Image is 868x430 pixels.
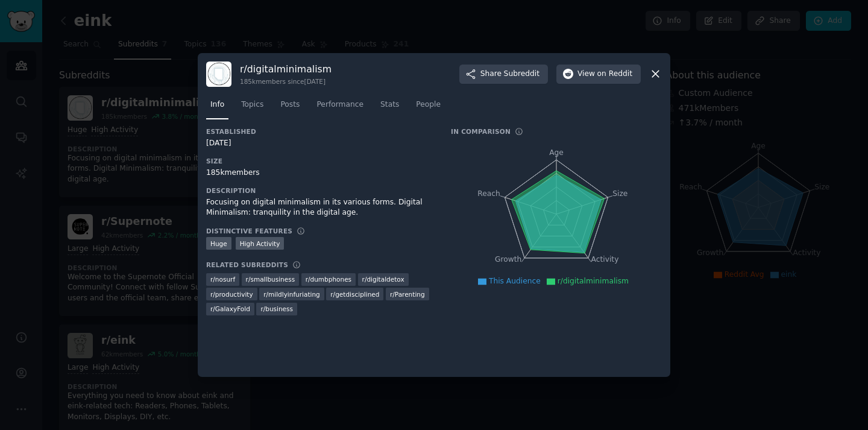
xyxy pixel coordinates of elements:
[495,255,521,264] tspan: Growth
[477,189,500,197] tspan: Reach
[577,69,632,80] span: View
[390,290,425,299] span: r/ Parenting
[240,63,332,75] h3: r/ digitalminimalism
[591,255,619,264] tspan: Activity
[263,290,320,299] span: r/ mildlyinfuriating
[558,277,629,285] span: r/digitalminimalism
[206,168,434,179] div: 185k members
[206,138,434,149] div: [DATE]
[236,237,285,250] div: High Activity
[556,65,641,84] button: Viewon Reddit
[362,275,404,283] span: r/ digitaldetox
[210,100,224,110] span: Info
[237,95,268,120] a: Topics
[210,290,253,299] span: r/ productivity
[206,157,434,165] h3: Size
[459,65,548,84] button: ShareSubreddit
[316,100,363,110] span: Performance
[489,277,541,285] span: This Audience
[480,69,539,80] span: Share
[206,261,288,269] h3: Related Subreddits
[206,127,434,136] h3: Established
[416,100,441,110] span: People
[504,69,539,80] span: Subreddit
[612,189,627,197] tspan: Size
[206,62,231,87] img: digitalminimalism
[206,95,228,120] a: Info
[260,305,293,313] span: r/ business
[246,275,295,283] span: r/ smallbusiness
[276,95,304,120] a: Posts
[206,237,231,250] div: Huge
[306,275,351,283] span: r/ dumbphones
[380,100,399,110] span: Stats
[210,305,250,313] span: r/ GalaxyFold
[451,127,511,136] h3: In Comparison
[206,197,434,218] div: Focusing on digital minimalism in its various forms. Digital Minimalism: tranquility in the digit...
[376,95,403,120] a: Stats
[330,290,379,299] span: r/ getdisciplined
[210,275,235,283] span: r/ nosurf
[240,77,332,86] div: 185k members since [DATE]
[280,100,300,110] span: Posts
[412,95,445,120] a: People
[549,148,564,157] tspan: Age
[241,100,263,110] span: Topics
[312,95,368,120] a: Performance
[206,186,434,195] h3: Description
[597,69,632,80] span: on Reddit
[206,227,292,235] h3: Distinctive Features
